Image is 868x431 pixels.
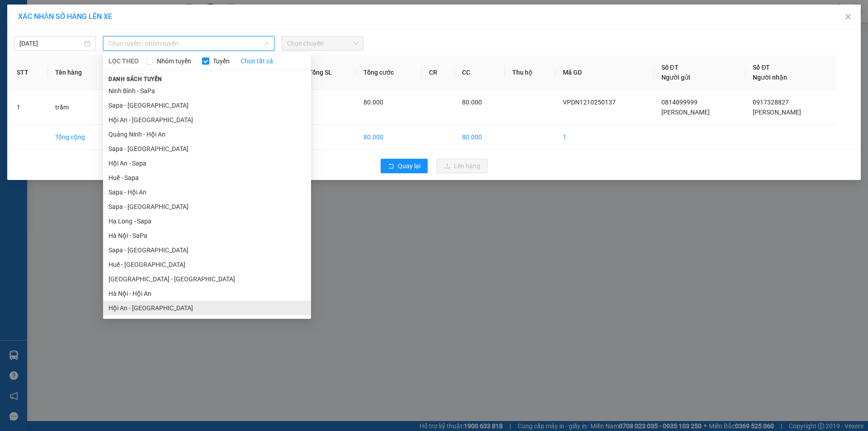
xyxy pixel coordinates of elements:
[18,12,112,21] span: XÁC NHẬN SỐ HÀNG LÊN XE
[13,46,84,67] span: ↔ [GEOGRAPHIC_DATA]
[753,109,801,116] span: [PERSON_NAME]
[103,171,311,185] li: Huế - Sapa
[563,99,616,106] span: VPDN1210250137
[753,74,787,81] span: Người nhận
[103,75,168,83] span: Danh sách tuyến
[103,301,311,315] li: Hội An - [GEOGRAPHIC_DATA]
[556,55,654,90] th: Mã GD
[462,99,482,106] span: 80.000
[661,74,690,81] span: Người gửi
[661,64,679,71] span: Số ĐT
[835,5,861,30] button: Close
[9,90,48,125] td: 1
[86,65,151,75] span: VPDN1210250137
[264,41,269,46] span: down
[103,142,311,156] li: Sapa - [GEOGRAPHIC_DATA]
[556,125,654,150] td: 1
[356,125,421,150] td: 80.000
[241,56,273,66] a: Chọn tất cả
[455,55,505,90] th: CC
[103,243,311,257] li: Sapa - [GEOGRAPHIC_DATA]
[753,99,789,106] span: 0917328827
[19,38,82,48] input: 12/10/2025
[13,38,84,67] span: SAPA, LÀO CAI ↔ [GEOGRAPHIC_DATA]
[455,125,505,150] td: 80.000
[302,55,356,90] th: Tổng SL
[103,199,311,214] li: Sapa - [GEOGRAPHIC_DATA]
[661,109,710,116] span: [PERSON_NAME]
[18,7,80,37] strong: CHUYỂN PHÁT NHANH HK BUSLINES
[48,90,113,125] td: trầm
[209,56,233,66] span: Tuyến
[103,98,311,113] li: Sapa - [GEOGRAPHIC_DATA]
[287,37,358,50] span: Chọn chuyến
[103,257,311,272] li: Huế - [GEOGRAPHIC_DATA]
[302,125,356,150] td: 1
[388,163,394,170] span: rollback
[108,37,269,50] span: Chọn tuyến - nhóm tuyến
[108,56,139,66] span: LỌC THEO
[103,228,311,243] li: Hà Nội - SaPa
[153,56,195,66] span: Nhóm tuyến
[103,156,311,171] li: Hội An - Sapa
[103,113,311,127] li: Hội An - [GEOGRAPHIC_DATA]
[422,55,455,90] th: CR
[103,185,311,199] li: Sapa - Hội An
[505,55,556,90] th: Thu hộ
[48,55,113,90] th: Tên hàng
[437,159,487,173] button: uploadLên hàng
[398,161,420,171] span: Quay lại
[103,272,311,286] li: [GEOGRAPHIC_DATA] - [GEOGRAPHIC_DATA]
[363,99,383,106] span: 80.000
[16,53,85,67] span: ↔ [GEOGRAPHIC_DATA]
[103,214,311,228] li: Hạ Long - Sapa
[753,64,770,71] span: Số ĐT
[103,84,311,98] li: Ninh Bình - SaPa
[48,125,113,150] td: Tổng cộng
[5,40,12,83] img: logo
[661,99,698,106] span: 0814099999
[356,55,421,90] th: Tổng cước
[103,127,311,142] li: Quảng Ninh - Hội An
[381,159,428,173] button: rollbackQuay lại
[9,55,48,90] th: STT
[844,13,852,20] span: close
[103,286,311,301] li: Hà Nội - Hội An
